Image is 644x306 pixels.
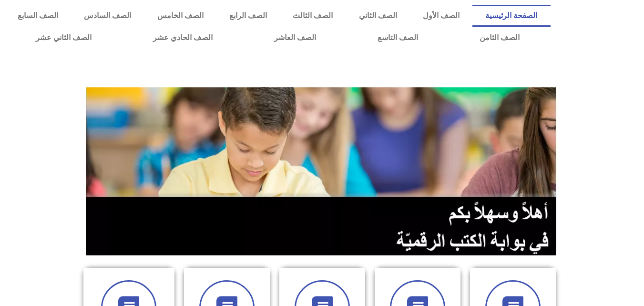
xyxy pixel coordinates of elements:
[280,5,346,27] a: الصف الثالث
[71,5,144,27] a: الصف السادس
[347,27,449,49] a: الصف التاسع
[472,5,550,27] a: الصفحة الرئيسية
[449,27,550,49] a: الصف الثامن
[122,27,243,49] a: الصف الحادي عشر
[216,5,280,27] a: الصف الرابع
[5,27,122,49] a: الصف الثاني عشر
[5,5,71,27] a: الصف السابع
[144,5,216,27] a: الصف الخامس
[410,5,472,27] a: الصف الأول
[346,5,410,27] a: الصف الثاني
[243,27,347,49] a: الصف العاشر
